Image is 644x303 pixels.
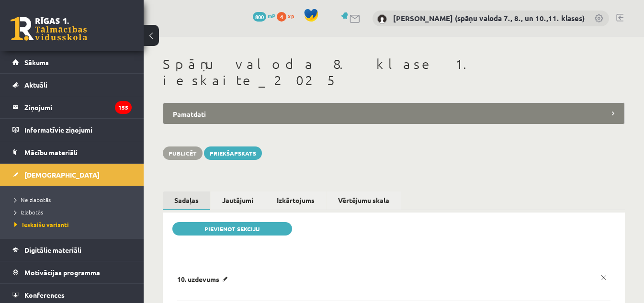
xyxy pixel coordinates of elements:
[253,12,266,22] span: 800
[163,146,203,160] button: Publicēt
[288,12,294,20] span: xp
[12,239,132,261] a: Digitālie materiāli
[172,222,292,236] a: Pievienot sekciju
[12,141,132,163] a: Mācību materiāli
[12,164,132,186] a: [DEMOGRAPHIC_DATA]
[14,208,43,216] span: Izlabotās
[14,220,134,229] a: Ieskaišu varianti
[163,56,625,88] h1: Spāņu valoda 8. klase 1. ieskaite_2025
[14,196,51,203] span: Neizlabotās
[24,170,100,179] span: [DEMOGRAPHIC_DATA]
[393,13,585,23] a: [PERSON_NAME] (spāņu valoda 7., 8., un 10.,11. klases)
[327,191,401,209] a: Vērtējumu skala
[24,58,49,67] span: Sākums
[24,80,47,89] span: Aktuāli
[163,191,210,210] a: Sadaļas
[277,12,286,22] span: 4
[177,275,231,283] p: 10. uzdevums
[597,271,610,284] a: x
[24,291,65,299] span: Konferences
[11,17,87,41] a: Rīgas 1. Tālmācības vidusskola
[24,119,132,141] legend: Informatīvie ziņojumi
[12,51,132,73] a: Sākums
[204,146,262,160] a: Priekšapskats
[12,96,132,118] a: Ziņojumi155
[268,12,275,20] span: mP
[12,261,132,283] a: Motivācijas programma
[14,195,134,204] a: Neizlabotās
[253,12,275,20] a: 800 mP
[24,268,100,277] span: Motivācijas programma
[265,191,326,209] a: Izkārtojums
[12,74,132,96] a: Aktuāli
[14,221,69,228] span: Ieskaišu varianti
[163,102,625,124] legend: Pamatdati
[115,101,132,114] i: 155
[24,148,78,157] span: Mācību materiāli
[277,12,299,20] a: 4 xp
[12,119,132,141] a: Informatīvie ziņojumi
[14,208,134,216] a: Izlabotās
[211,191,265,209] a: Jautājumi
[377,14,387,24] img: Signe Sirmā (spāņu valoda 7., 8., un 10.,11. klases)
[24,246,81,254] span: Digitālie materiāli
[24,96,132,118] legend: Ziņojumi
